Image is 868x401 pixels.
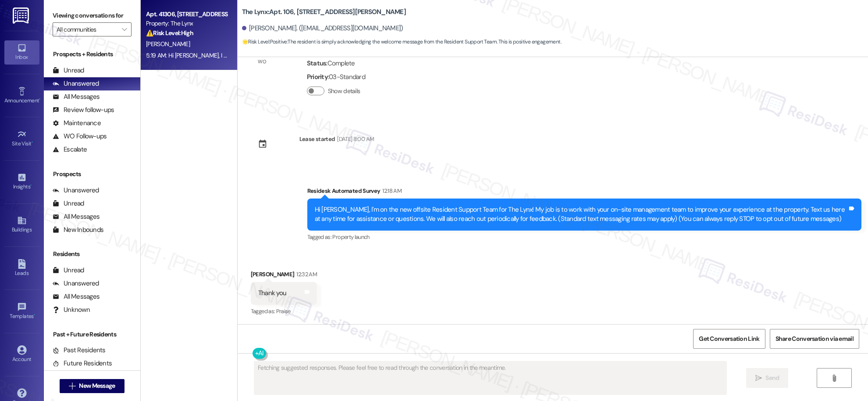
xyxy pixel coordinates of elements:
[4,213,39,237] a: Buildings
[276,307,291,315] span: Praise
[765,373,779,383] span: Send
[53,292,100,301] div: All Messages
[53,119,101,128] div: Maintenance
[4,40,39,64] a: Inbox
[122,26,127,33] i: 
[4,256,39,280] a: Leads
[693,329,765,349] button: Get Conversation Link
[146,10,227,19] div: Apt. 41306, [STREET_ADDRESS][PERSON_NAME]
[39,96,40,102] span: •
[4,343,39,366] a: Account
[299,134,335,144] div: Lease started
[258,57,266,66] div: WO
[146,29,193,37] strong: ⚠️ Risk Level: High
[4,127,39,151] a: Site Visit •
[755,375,762,382] i: 
[53,92,100,101] div: All Messages
[32,139,33,145] span: •
[307,72,328,81] b: Priority
[307,57,365,70] div: : Complete
[53,145,87,154] div: Escalate
[53,132,107,141] div: WO Follow-ups
[57,22,117,36] input: All communities
[53,66,84,75] div: Unread
[380,186,402,195] div: 12:18 AM
[53,346,106,355] div: Past Residents
[746,368,789,388] button: Send
[307,59,327,68] b: Status
[254,361,726,394] textarea: Fetching suggested responses. Please feel free to read through the conversation in the meantime.
[242,7,406,17] b: The Lynx: Apt. 106, [STREET_ADDRESS][PERSON_NAME]
[307,231,861,243] div: Tagged as:
[242,24,403,33] div: [PERSON_NAME]. ([EMAIL_ADDRESS][DOMAIN_NAME])
[53,225,103,235] div: New Inbounds
[69,383,75,390] i: 
[242,38,287,45] strong: 🌟 Risk Level: Positive
[307,186,861,199] div: Residesk Automated Survey
[146,19,227,28] div: Property: The Lynx
[53,105,114,115] div: Review follow-ups
[328,87,360,96] label: Show details
[53,359,112,368] div: Future Residents
[53,186,99,195] div: Unanswered
[53,266,84,275] div: Unread
[770,329,859,349] button: Share Conversation via email
[53,199,84,208] div: Unread
[44,50,140,59] div: Prospects + Residents
[44,170,140,179] div: Prospects
[53,305,90,314] div: Unknown
[79,381,115,390] span: New Message
[251,270,317,282] div: [PERSON_NAME]
[307,70,365,84] div: : 03-Standard
[251,305,317,318] div: Tagged as:
[699,334,759,343] span: Get Conversation Link
[146,51,798,59] div: 5:19 AM: Hi [PERSON_NAME], I noted your request to be present during the pest control visit in th...
[53,9,132,22] label: Viewing conversations for
[294,270,317,279] div: 12:32 AM
[776,334,854,343] span: Share Conversation via email
[53,279,99,288] div: Unanswered
[4,170,39,194] a: Insights •
[335,134,374,144] div: [DATE] 8:00 AM
[30,182,32,188] span: •
[332,233,369,241] span: Property launch
[44,330,140,339] div: Past + Future Residents
[146,40,190,48] span: [PERSON_NAME]
[258,289,286,298] div: Thank you
[13,7,31,24] img: ResiDesk Logo
[53,79,99,88] div: Unanswered
[60,379,125,393] button: New Message
[831,375,837,382] i: 
[53,212,100,221] div: All Messages
[4,300,39,323] a: Templates •
[242,37,561,47] span: : The resident is simply acknowledging the welcome message from the Resident Support Team. This i...
[34,312,35,318] span: •
[44,249,140,259] div: Residents
[315,205,847,224] div: Hi [PERSON_NAME], I'm on the new offsite Resident Support Team for The Lynx! My job is to work wi...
